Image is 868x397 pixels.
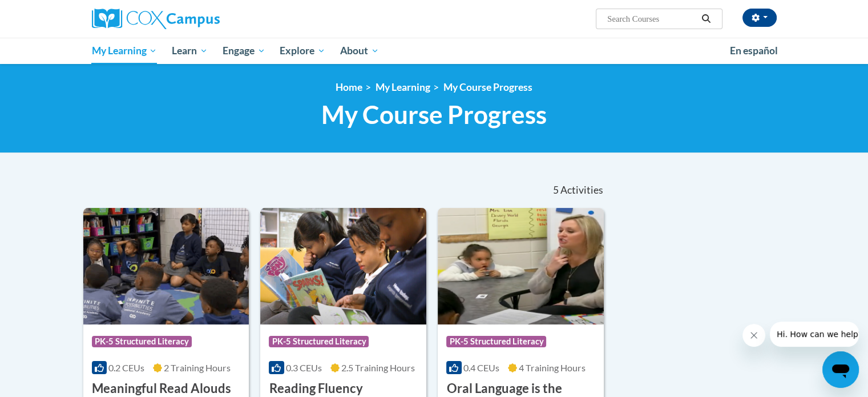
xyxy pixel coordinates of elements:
a: Learn [164,38,215,64]
span: 2 Training Hours [164,362,231,373]
a: My Course Progress [443,81,532,93]
a: En español [722,39,785,63]
a: My Learning [376,81,430,93]
span: My Course Progress [321,99,547,130]
span: Hi. How can we help? [7,8,92,17]
img: Course Logo [438,208,604,324]
a: My Learning [84,38,165,64]
iframe: Button to launch messaging window [822,351,859,388]
span: 0.4 CEUs [463,362,499,373]
iframe: Close message [742,324,765,347]
a: Engage [215,38,273,64]
iframe: Message from company [770,322,859,347]
button: Search [697,12,714,26]
span: PK-5 Structured Literacy [92,336,192,347]
span: My Learning [91,44,157,58]
span: 0.3 CEUs [286,362,322,373]
a: Home [336,81,362,93]
img: Cox Campus [92,9,220,29]
span: PK-5 Structured Literacy [446,336,546,347]
a: About [333,38,386,64]
a: Explore [272,38,333,64]
span: Learn [172,44,208,58]
span: Activities [560,184,603,197]
span: Engage [223,44,265,58]
span: 5 [552,184,558,197]
span: About [340,44,379,58]
span: 2.5 Training Hours [341,362,415,373]
span: PK-5 Structured Literacy [269,336,369,347]
span: En español [730,45,778,57]
a: Cox Campus [92,9,309,29]
input: Search Courses [606,12,697,26]
img: Course Logo [260,208,426,324]
span: 4 Training Hours [519,362,586,373]
span: 0.2 CEUs [108,362,144,373]
img: Course Logo [83,208,249,324]
button: Account Settings [742,9,777,27]
div: Main menu [75,38,794,64]
span: Explore [280,44,325,58]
